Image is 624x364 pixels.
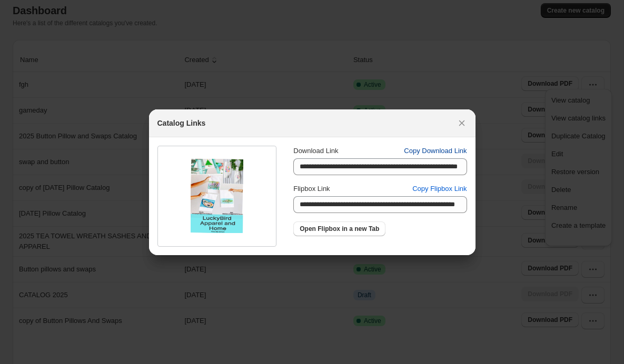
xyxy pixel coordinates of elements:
[293,221,385,236] a: Open Flipbox in a new Tab
[412,184,467,194] span: Copy Flipbox Link
[300,225,379,233] span: Open Flipbox in a new Tab
[157,118,206,128] h2: Catalog Links
[406,180,473,197] button: Copy Flipbox Link
[404,146,467,156] span: Copy Download Link
[398,143,473,159] button: Copy Download Link
[293,185,330,193] span: Flipbox Link
[191,159,243,233] img: thumbImage
[293,147,338,155] span: Download Link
